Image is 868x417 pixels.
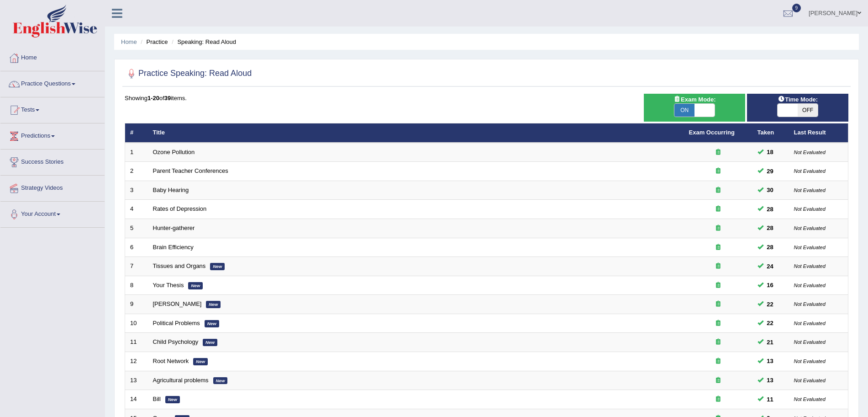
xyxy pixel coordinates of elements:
[689,395,747,404] div: Exam occurring question
[763,166,777,176] span: You can still take this question
[125,94,848,102] div: Showing of items.
[794,263,826,269] small: Not Evaluated
[125,295,148,314] td: 9
[763,262,777,271] span: You can still take this question
[794,187,826,193] small: Not Evaluated
[153,338,199,345] a: Child Psychology
[138,37,168,46] li: Practice
[689,338,747,347] div: Exam occurring question
[752,123,789,143] th: Taken
[0,97,105,120] a: Tests
[794,358,826,364] small: Not Evaluated
[670,95,719,104] span: Exam Mode:
[794,339,826,345] small: Not Evaluated
[153,300,202,307] a: [PERSON_NAME]
[689,129,735,136] a: Exam Occurring
[794,206,826,212] small: Not Evaluated
[193,358,208,365] em: New
[763,318,777,328] span: You can still take this question
[205,320,219,327] em: New
[763,375,777,385] span: You can still take this question
[125,333,148,352] td: 11
[125,238,148,257] td: 6
[763,147,777,157] span: You can still take this question
[125,219,148,238] td: 5
[763,356,777,366] span: You can still take this question
[674,104,694,117] span: ON
[125,162,148,181] td: 2
[689,319,747,328] div: Exam occurring question
[794,150,826,155] small: Not Evaluated
[125,123,148,143] th: #
[121,38,137,45] a: Home
[125,352,148,371] td: 12
[689,205,747,214] div: Exam occurring question
[0,71,105,94] a: Practice Questions
[188,282,203,289] em: New
[689,167,747,176] div: Exam occurring question
[798,104,818,117] span: OFF
[763,204,777,214] span: You can still take this question
[794,301,826,307] small: Not Evaluated
[794,378,826,383] small: Not Evaluated
[794,283,826,288] small: Not Evaluated
[763,280,777,290] span: You can still take this question
[206,301,221,308] em: New
[153,149,195,155] a: Ozone Pollution
[125,257,148,276] td: 7
[125,371,148,390] td: 13
[794,396,826,402] small: Not Evaluated
[164,95,171,102] b: 39
[153,282,184,289] a: Your Thesis
[153,167,228,174] a: Parent Teacher Conferences
[689,186,747,195] div: Exam occurring question
[789,123,848,143] th: Last Result
[689,300,747,309] div: Exam occurring question
[763,395,777,404] span: You can still take this question
[153,262,206,269] a: Tissues and Organs
[0,202,105,225] a: Your Account
[794,245,826,250] small: Not Evaluated
[203,339,217,346] em: New
[794,321,826,326] small: Not Evaluated
[794,168,826,174] small: Not Evaluated
[689,262,747,271] div: Exam occurring question
[763,185,777,195] span: You cannot take this question anymore
[153,320,200,326] a: Political Problems
[0,150,105,172] a: Success Stories
[210,263,225,270] em: New
[792,4,801,12] span: 9
[763,337,777,347] span: You can still take this question
[153,396,161,402] a: Bill
[0,45,105,68] a: Home
[125,200,148,219] td: 4
[147,95,159,102] b: 1-20
[153,244,194,251] a: Brain Efficiency
[774,95,821,104] span: Time Mode:
[689,148,747,157] div: Exam occurring question
[165,396,180,403] em: New
[125,67,252,80] h2: Practice Speaking: Read Aloud
[763,242,777,252] span: You can still take this question
[689,281,747,290] div: Exam occurring question
[689,243,747,252] div: Exam occurring question
[689,376,747,385] div: Exam occurring question
[644,94,745,122] div: Show exams occurring in exams
[169,37,236,46] li: Speaking: Read Aloud
[125,276,148,295] td: 8
[148,123,684,143] th: Title
[153,187,189,193] a: Baby Hearing
[125,390,148,409] td: 14
[125,314,148,333] td: 10
[125,143,148,162] td: 1
[689,224,747,233] div: Exam occurring question
[794,225,826,231] small: Not Evaluated
[689,357,747,366] div: Exam occurring question
[763,223,777,233] span: You can still take this question
[763,299,777,309] span: You can still take this question
[0,123,105,146] a: Predictions
[0,176,105,198] a: Strategy Videos
[213,377,228,385] em: New
[153,225,195,231] a: Hunter-gatherer
[153,377,209,384] a: Agricultural problems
